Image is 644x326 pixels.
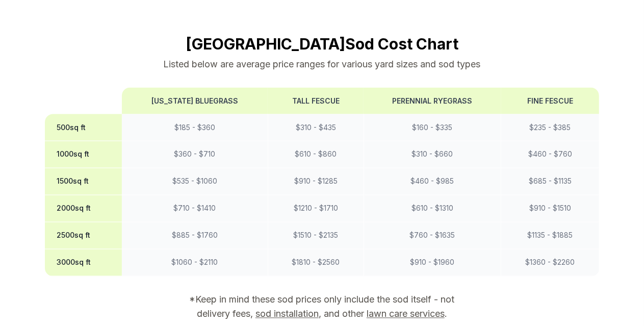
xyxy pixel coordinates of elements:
a: lawn care services [367,309,445,319]
p: *Keep in mind these sod prices only include the sod itself - not delivery fees, , and other . [175,293,469,321]
h2: [GEOGRAPHIC_DATA] Sod Cost Chart [45,35,600,53]
td: $ 310 - $ 435 [268,114,364,141]
td: $ 910 - $ 1510 [501,195,599,222]
td: $ 185 - $ 360 [122,114,268,141]
th: Fine Fescue [501,88,599,114]
td: $ 910 - $ 1960 [364,249,501,277]
td: $ 610 - $ 860 [268,141,364,168]
td: $ 1360 - $ 2260 [501,249,599,277]
td: $ 685 - $ 1135 [501,168,599,195]
th: 2000 sq ft [45,195,122,222]
td: $ 360 - $ 710 [122,141,268,168]
th: 1000 sq ft [45,141,122,168]
td: $ 160 - $ 335 [364,114,501,141]
th: [US_STATE] Bluegrass [122,88,268,114]
th: 2500 sq ft [45,222,122,249]
td: $ 1210 - $ 1710 [268,195,364,222]
p: Listed below are average price ranges for various yard sizes and sod types [45,57,600,71]
td: $ 1510 - $ 2135 [268,222,364,249]
td: $ 535 - $ 1060 [122,168,268,195]
td: $ 460 - $ 760 [501,141,599,168]
th: 3000 sq ft [45,249,122,277]
th: 500 sq ft [45,114,122,141]
td: $ 1810 - $ 2560 [268,249,364,277]
td: $ 885 - $ 1760 [122,222,268,249]
th: Tall Fescue [268,88,364,114]
td: $ 235 - $ 385 [501,114,599,141]
td: $ 1135 - $ 1885 [501,222,599,249]
th: 1500 sq ft [45,168,122,195]
td: $ 710 - $ 1410 [122,195,268,222]
th: Perennial Ryegrass [364,88,501,114]
td: $ 460 - $ 985 [364,168,501,195]
td: $ 610 - $ 1310 [364,195,501,222]
td: $ 1060 - $ 2110 [122,249,268,277]
a: sod installation [255,309,319,319]
td: $ 310 - $ 660 [364,141,501,168]
td: $ 910 - $ 1285 [268,168,364,195]
td: $ 760 - $ 1635 [364,222,501,249]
